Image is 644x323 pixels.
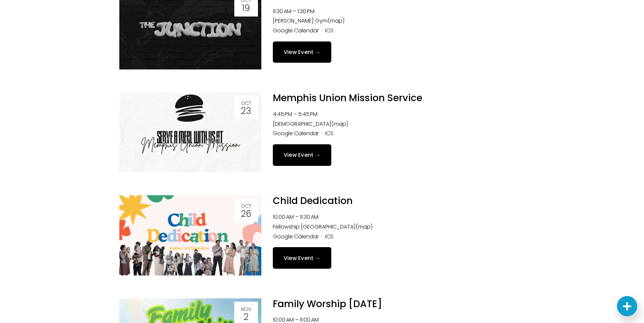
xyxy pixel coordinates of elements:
a: (map) [356,223,373,231]
a: Google Calendar [273,27,319,34]
li: [DEMOGRAPHIC_DATA] [273,119,525,129]
li: Fellowship [GEOGRAPHIC_DATA] [273,222,525,232]
img: website_grey.svg [11,18,16,23]
time: 11:30 AM [273,7,291,15]
time: 10:00 AM [273,213,294,221]
img: tab_domain_overview_orange.svg [18,39,24,45]
a: ICS [325,27,333,34]
div: 23 [236,107,256,115]
a: View Event → [273,144,332,166]
img: Child Dedication [119,195,261,275]
li: [PERSON_NAME] Gym [273,16,525,26]
a: ICS [325,129,333,137]
time: 4:45 PM [273,110,292,118]
time: 11:30 AM [300,213,318,221]
img: Memphis Union Mission Service [119,92,261,172]
a: View Event → [273,247,332,268]
div: Keywords by Traffic [75,40,114,44]
a: Google Calendar [273,233,319,240]
a: (map) [328,17,344,25]
a: ICS [325,233,333,240]
div: Domain Overview [26,40,61,44]
div: Nov [236,307,256,312]
img: logo_orange.svg [11,11,16,16]
time: 1:30 PM [297,7,314,15]
div: Oct [236,101,256,106]
a: Family Worship [DATE] [273,297,382,311]
div: Domain: [DOMAIN_NAME] [18,18,74,23]
a: (map) [331,120,348,128]
a: Memphis Union Mission Service [273,91,422,105]
a: Child Dedication [273,194,353,207]
a: Google Calendar [273,129,319,137]
a: View Event → [273,41,332,63]
div: 2 [236,313,256,321]
img: tab_keywords_by_traffic_grey.svg [67,39,73,45]
div: Oct [236,204,256,208]
div: v 4.0.25 [19,11,33,16]
div: 19 [236,4,256,12]
div: 26 [236,209,256,218]
time: 5:45 PM [298,110,317,118]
